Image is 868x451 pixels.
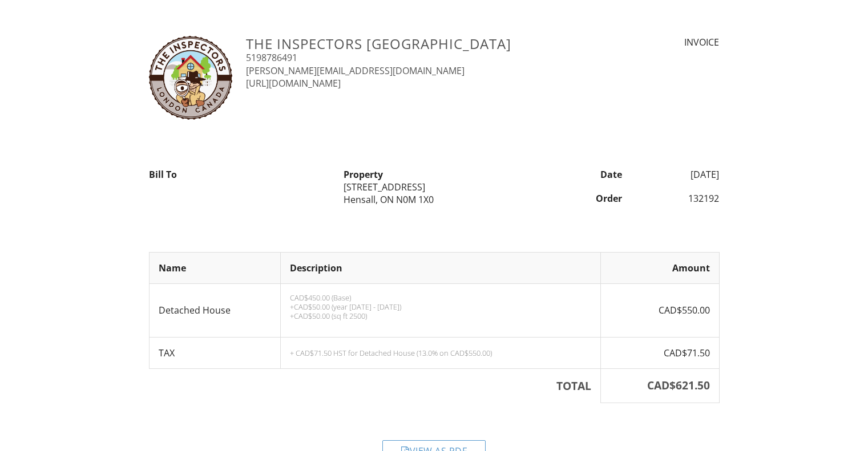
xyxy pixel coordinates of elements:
div: INVOICE [587,36,719,48]
td: Detached House [149,284,281,338]
div: Hensall, ON N0M 1X0 [344,193,524,206]
div: Date [531,168,629,181]
div: [DATE] [629,168,726,181]
img: the-inspectors4_logo_final.png [149,36,233,129]
p: CAD$450.00 (Base) +CAD$50.00 (year [DATE] - [DATE]) +CAD$50.00 (sq ft 2500) [290,293,591,320]
th: Amount [601,252,719,283]
a: 5198786491 [246,51,297,64]
strong: Property [344,168,383,181]
h3: The Inspectors [GEOGRAPHIC_DATA] [246,36,573,51]
th: CAD$621.50 [601,369,719,403]
a: [URL][DOMAIN_NAME] [246,77,341,90]
a: [PERSON_NAME][EMAIL_ADDRESS][DOMAIN_NAME] [246,64,465,77]
div: Order [531,192,629,205]
div: 132192 [629,192,726,205]
th: Description [281,252,601,283]
th: TOTAL [149,369,601,403]
td: CAD$71.50 [601,338,719,369]
th: Name [149,252,281,283]
td: TAX [149,338,281,369]
td: CAD$550.00 [601,284,719,338]
div: + CAD$71.50 HST for Detached House (13.0% on CAD$550.00) [290,348,591,357]
strong: Bill To [149,168,177,181]
div: [STREET_ADDRESS] [344,181,524,193]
